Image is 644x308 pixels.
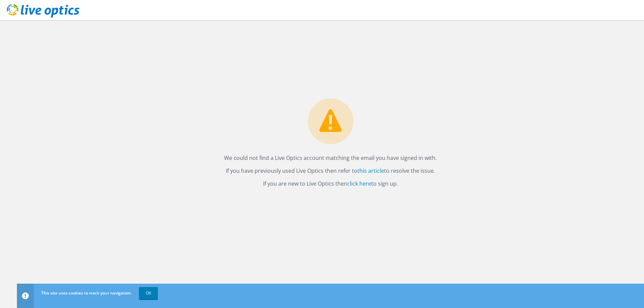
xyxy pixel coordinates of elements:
[347,180,371,187] a: click here
[224,166,437,175] p: If you have previously used Live Optics then refer to to resolve the issue.
[357,167,384,174] a: this article
[41,290,132,296] span: This site uses cookies to track your navigation.
[224,153,437,163] p: We could not find a Live Optics account matching the email you have signed in with.
[139,287,158,299] a: OK
[224,179,437,188] p: If you are new to Live Optics then to sign up.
